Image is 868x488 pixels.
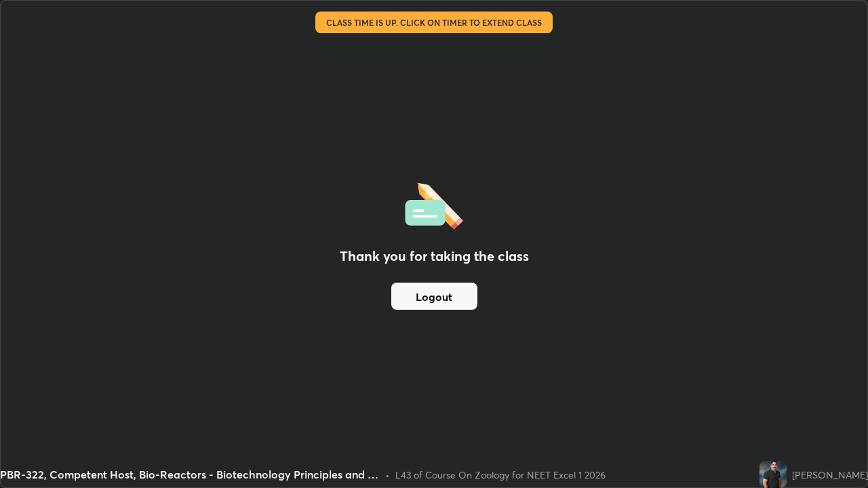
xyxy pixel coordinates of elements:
img: offlineFeedback.1438e8b3.svg [405,178,463,230]
div: L43 of Course On Zoology for NEET Excel 1 2026 [395,468,606,482]
img: 0d51a949ae1246ebace575b2309852f0.jpg [759,461,787,488]
div: • [385,468,390,482]
button: Logout [391,283,477,310]
div: [PERSON_NAME] [792,468,868,482]
h2: Thank you for taking the class [340,246,529,266]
